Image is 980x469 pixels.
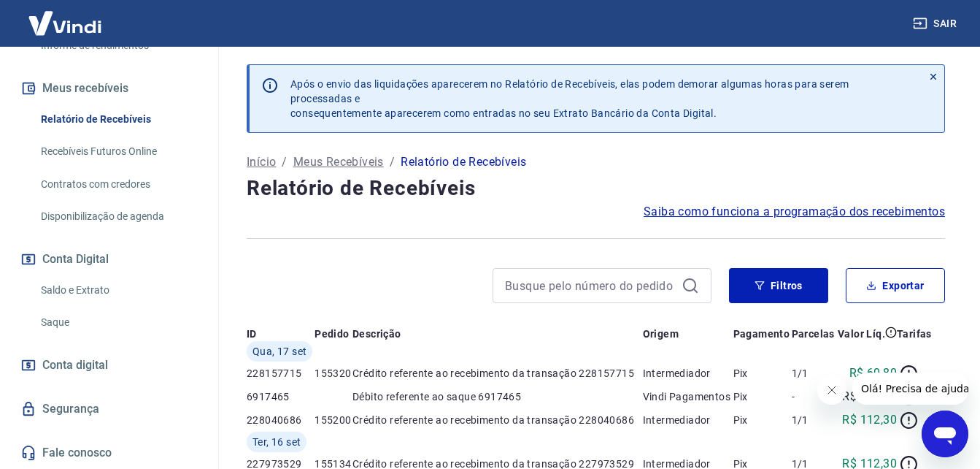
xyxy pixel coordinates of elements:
p: Pix [733,413,792,427]
p: Valor Líq. [838,327,885,341]
iframe: Fechar mensagem [817,375,846,405]
p: 228157715 [247,366,315,381]
p: Pedido [315,327,349,341]
a: Recebíveis Futuros Online [35,137,201,167]
p: 155320 [315,366,352,381]
p: Vindi Pagamentos [643,389,733,404]
p: ID [247,327,257,341]
p: Após o envio das liquidações aparecerem no Relatório de Recebíveis, elas podem demorar algumas ho... [290,77,911,121]
a: Saldo e Extrato [35,275,201,305]
p: Origem [643,327,679,341]
p: Pix [733,366,792,381]
p: Tarifas [897,327,932,341]
p: Pix [733,389,792,404]
span: Ter, 16 set [252,435,301,449]
a: Meus Recebíveis [293,153,384,171]
a: Disponibilização de agenda [35,202,201,232]
a: Início [247,153,276,171]
p: 155200 [315,413,352,427]
span: Qua, 17 set [252,344,306,359]
img: Vindi [18,1,112,45]
button: Meus recebíveis [18,72,201,104]
button: Filtros [729,268,828,303]
a: Segurança [18,393,201,425]
iframe: Botão para abrir a janela de mensagens [922,411,968,457]
h4: Relatório de Recebíveis [247,174,945,203]
p: Pagamento [733,327,790,341]
span: Olá! Precisa de ajuda? [9,10,123,22]
p: 228040686 [247,413,315,427]
p: Débito referente ao saque 6917465 [352,389,643,404]
input: Busque pelo número do pedido [505,275,676,297]
p: - [792,389,836,404]
p: Crédito referente ao recebimento da transação 228040686 [352,413,643,427]
p: / [282,153,287,171]
p: Crédito referente ao recebimento da transação 228157715 [352,366,643,381]
button: Conta Digital [18,243,201,275]
p: 6917465 [247,389,315,404]
a: Saiba como funciona a programação dos recebimentos [644,203,945,221]
iframe: Mensagem da empresa [852,373,968,405]
a: Saque [35,308,201,338]
a: Relatório de Recebíveis [35,104,201,134]
p: 1/1 [792,413,836,427]
button: Sair [910,10,962,37]
a: Contratos com credores [35,169,201,199]
p: R$ 60,80 [849,365,897,382]
button: Exportar [846,268,945,303]
a: Conta digital [18,349,201,381]
p: R$ 112,30 [842,411,897,429]
a: Fale conosco [18,437,201,469]
p: Relatório de Recebíveis [401,153,526,171]
p: Intermediador [643,413,733,427]
span: Conta digital [42,355,108,375]
p: Descrição [352,327,401,341]
p: / [390,153,395,171]
p: Intermediador [643,366,733,381]
p: 1/1 [792,366,836,381]
p: Parcelas [792,327,835,341]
